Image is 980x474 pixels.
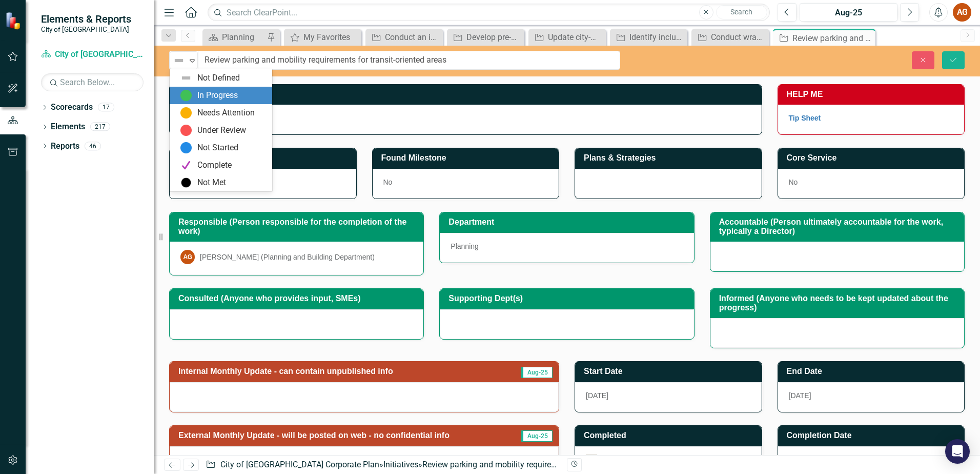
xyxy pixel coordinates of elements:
[180,72,192,84] img: Not Defined
[381,153,554,163] h3: Found Milestone
[197,160,232,171] div: Complete
[584,153,757,163] h3: Plans & Strategies
[173,54,185,67] img: Not Defined
[51,121,85,133] a: Elements
[206,459,559,471] div: » »
[197,107,255,119] div: Needs Attention
[368,31,440,44] a: Conduct an incentive program feasibility assessment
[800,3,897,22] button: Aug-25
[208,4,770,22] input: Search ClearPoint...
[197,142,238,154] div: Not Started
[41,25,131,33] small: City of [GEOGRAPHIC_DATA]
[803,7,894,19] div: Aug-25
[787,153,959,163] h3: Core Service
[180,124,192,136] img: Under Review
[448,218,688,227] h3: Department
[180,107,192,119] img: Needs Attention
[521,430,553,442] span: Aug-25
[197,90,238,102] div: In Progress
[787,90,959,99] h3: HELP ME
[612,31,685,44] a: Identify inclusionary zoning options
[789,178,798,186] span: No
[789,391,811,400] span: [DATE]
[448,294,688,303] h3: Supporting Dept(s)
[5,12,23,30] img: ClearPoint Strategy
[180,142,192,154] img: Not Started
[451,242,479,250] span: Planning
[385,31,440,44] div: Conduct an incentive program feasibility assessment
[197,177,226,189] div: Not Met
[90,123,110,131] div: 217
[197,125,246,136] div: Under Review
[719,218,959,235] h3: Accountable (Person ultimately accountable for the work, typically a Director)
[178,367,504,376] h3: Internal Monthly Update - can contain unpublished info
[180,250,195,264] div: AG
[178,294,418,303] h3: Consulted (Anyone who provides input, SMEs)
[180,159,192,171] img: Complete
[197,72,240,84] div: Not Defined
[383,178,393,186] span: No
[792,32,873,45] div: Review parking and mobility requirements for transit-oriented areas
[548,31,603,44] div: Update city-wide density bonusing programs
[789,114,821,122] a: Tip Sheet
[383,460,418,469] a: Initiatives
[180,89,192,102] img: In Progress
[719,294,959,312] h3: Informed (Anyone who needs to be kept updated about the progress)
[629,31,685,44] div: Identify inclusionary zoning options
[287,31,359,44] a: My Favorites
[586,391,608,400] span: [DATE]
[694,31,766,44] a: Conduct wrap-around servicing assessment for the Lougheed Transit Corridor Area Plan
[422,460,664,469] div: Review parking and mobility requirements for transit-oriented areas
[584,431,757,440] h3: Completed
[205,31,264,44] a: Planning
[220,460,379,469] a: City of [GEOGRAPHIC_DATA] Corporate Plan
[51,141,79,152] a: Reports
[178,218,418,235] h3: Responsible (Person responsible for the completion of the work)
[51,102,93,113] a: Scorecards
[200,252,375,262] div: [PERSON_NAME] (Planning and Building Department)
[222,31,264,44] div: Planning
[98,103,114,112] div: 17
[41,13,131,25] span: Elements & Reports
[945,439,970,464] div: Open Intercom Messenger
[711,31,766,44] div: Conduct wrap-around servicing assessment for the Lougheed Transit Corridor Area Plan
[178,90,757,99] h3: Description
[953,3,971,22] button: AG
[730,8,752,16] span: Search
[180,176,192,189] img: Not Met
[41,49,144,61] a: City of [GEOGRAPHIC_DATA] Corporate Plan
[787,367,959,376] h3: End Date
[41,73,144,91] input: Search Below...
[787,431,959,440] h3: Completion Date
[178,431,514,440] h3: External Monthly Update - will be posted on web - no confidential info
[303,31,359,44] div: My Favorites
[521,367,553,378] span: Aug-25
[85,142,101,150] div: 46
[716,5,767,19] button: Search
[584,367,757,376] h3: Start Date
[198,51,620,70] input: This field is required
